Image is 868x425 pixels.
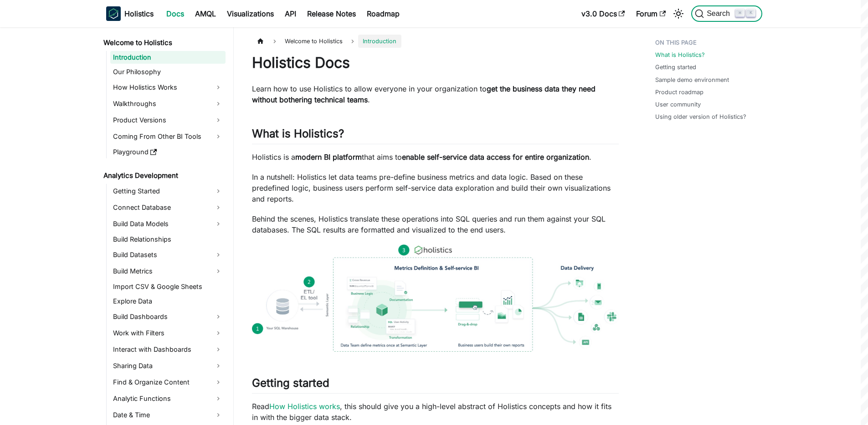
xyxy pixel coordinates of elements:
a: AMQL [190,6,221,21]
a: v3.0 Docs [576,6,631,21]
a: API [279,6,302,21]
a: Home page [252,35,269,48]
a: What is Holistics? [655,51,705,59]
span: Introduction [358,35,401,48]
img: Holistics [106,6,121,21]
a: Build Metrics [110,264,226,278]
p: Holistics is a that aims to . [252,152,619,162]
strong: modern BI platform [295,152,362,162]
span: Welcome to Holistics [280,35,347,48]
kbd: K [746,9,755,17]
a: Date & Time [110,408,226,422]
a: Analytic Functions [110,391,226,406]
a: Welcome to Holistics [101,36,226,49]
a: Getting Started [110,184,226,198]
a: Using older version of Holistics? [655,112,746,121]
a: Sample demo environment [655,76,729,84]
a: How Holistics works [269,402,340,411]
a: Work with Filters [110,326,226,340]
a: Explore Data [110,295,226,308]
h1: Holistics Docs [252,54,619,72]
a: Import CSV & Google Sheets [110,280,226,293]
h2: What is Holistics? [252,127,619,144]
h2: Getting started [252,376,619,394]
nav: Breadcrumbs [252,35,619,48]
a: User community [655,100,701,109]
p: In a nutshell: Holistics let data teams pre-define business metrics and data logic. Based on thes... [252,172,619,204]
a: Visualizations [221,6,279,21]
button: Search (Command+K) [691,5,762,22]
a: HolisticsHolistics [106,6,154,21]
a: Coming From Other BI Tools [110,129,226,144]
a: Analytics Development [101,169,226,182]
a: Find & Organize Content [110,375,226,390]
a: Roadmap [361,6,405,21]
a: How Holistics Works [110,80,226,95]
a: Product roadmap [655,88,704,96]
a: Connect Database [110,200,226,215]
span: Search [704,10,735,18]
a: Release Notes [302,6,361,21]
button: Switch between dark and light mode (currently light mode) [671,6,686,21]
a: Forum [631,6,671,21]
nav: Docs sidebar [97,27,234,425]
a: Our Philosophy [110,66,226,78]
a: Sharing Data [110,359,226,373]
a: Introduction [110,51,226,64]
a: Playground [110,146,226,158]
a: Docs [161,6,190,21]
a: Walkthroughs [110,96,226,111]
a: Getting started [655,63,696,71]
kbd: ⌘ [735,9,745,17]
a: Product Versions [110,113,226,127]
strong: enable self-service data access for entire organization [402,152,589,162]
a: Build Dashboards [110,309,226,324]
a: Build Data Models [110,217,226,231]
p: Read , this should give you a high-level abstract of Holistics concepts and how it fits in with t... [252,401,619,423]
a: Interact with Dashboards [110,342,226,357]
a: Build Datasets [110,248,226,262]
a: Build Relationships [110,233,226,246]
img: How Holistics fits in your Data Stack [252,244,619,352]
p: Behind the scenes, Holistics translate these operations into SQL queries and run them against you... [252,213,619,235]
b: Holistics [124,8,154,19]
p: Learn how to use Holistics to allow everyone in your organization to . [252,83,619,105]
